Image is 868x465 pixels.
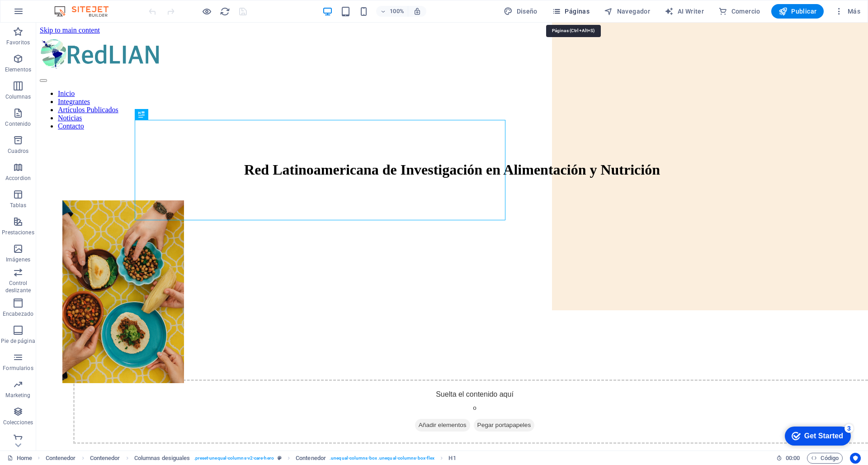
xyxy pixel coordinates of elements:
[811,453,839,464] span: Código
[778,7,817,16] span: Publicar
[3,419,33,426] p: Colecciones
[278,456,282,460] i: Este elemento es un preajuste personalizable
[413,7,421,15] i: Al redimensionar, ajustar el nivel de zoom automáticamente para ajustarse al dispositivo elegido.
[8,147,29,155] p: Cuadros
[438,396,499,409] span: Pegar portapapeles
[46,453,456,464] nav: breadcrumb
[831,4,864,19] button: Más
[27,10,66,18] div: Get Started
[5,93,31,100] p: Columnas
[661,4,708,19] button: AI Writer
[296,453,326,464] span: Haz clic para seleccionar y doble clic para editar
[4,4,64,11] a: Skip to main content
[835,7,860,16] span: Más
[2,229,34,236] p: Prestaciones
[604,7,650,16] span: Navegador
[7,5,73,24] div: Get Started 3 items remaining, 40% complete
[548,4,593,19] button: Páginas
[134,453,190,464] span: Haz clic para seleccionar y doble clic para editar
[5,175,31,182] p: Accordion
[715,4,764,19] button: Comercio
[792,455,793,461] span: :
[500,4,541,19] div: Diseño (Ctrl+Alt+Y)
[46,453,76,464] span: Haz clic para seleccionar y doble clic para editar
[6,256,30,263] p: Imágenes
[194,453,274,464] span: . preset-unequal-columns-v2-care-hero
[390,6,404,17] h6: 100%
[5,66,31,73] p: Elementos
[5,120,31,128] p: Contenido
[6,39,30,46] p: Favoritos
[771,4,824,19] button: Publicar
[67,2,76,11] div: 3
[201,6,212,17] button: Haz clic para salir del modo de previsualización y seguir editando
[718,7,760,16] span: Comercio
[665,7,704,16] span: AI Writer
[850,453,861,464] button: Usercentrics
[52,6,120,17] img: Editor Logo
[90,453,120,464] span: Haz clic para seleccionar y doble clic para editar
[3,310,33,318] p: Encabezado
[219,6,230,17] button: reload
[448,453,456,464] span: Haz clic para seleccionar y doble clic para editar
[7,453,32,464] a: Haz clic para cancelar la selección y doble clic para abrir páginas
[220,6,230,17] i: Volver a cargar página
[376,6,408,17] button: 100%
[600,4,654,19] button: Navegador
[379,396,434,409] span: Añadir elementos
[807,453,843,464] button: Código
[504,7,538,16] span: Diseño
[776,453,800,464] h6: Tiempo de la sesión
[552,7,590,16] span: Páginas
[500,4,541,19] button: Diseño
[5,392,30,399] p: Marketing
[330,453,434,464] span: . unequal-columns-box .unequal-columns-box-flex
[3,365,33,372] p: Formularios
[786,453,800,464] span: 00 00
[37,357,840,421] div: Suelta el contenido aquí
[1,337,35,345] p: Pie de página
[10,202,27,209] p: Tablas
